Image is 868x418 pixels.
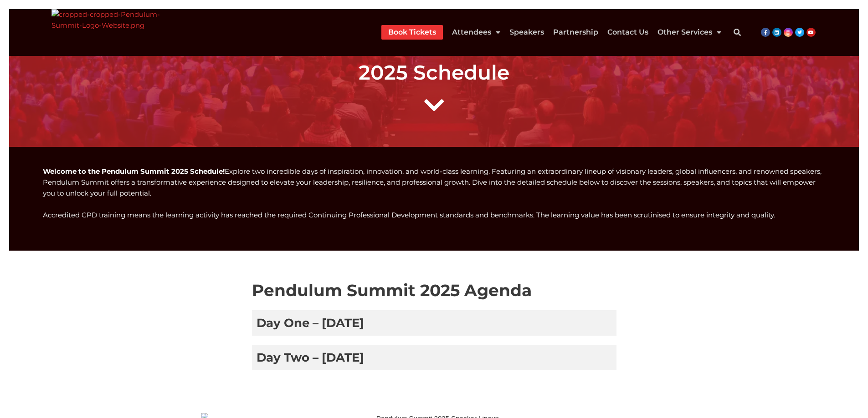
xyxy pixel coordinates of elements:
a: Partnership [553,25,598,40]
a: Attendees [452,25,500,40]
h3: Day Two – [DATE] [252,345,616,370]
p: Accredited CPD training means the learning activity has reached the required Continuing Professio... [43,210,825,221]
a: Book Tickets [388,25,436,40]
strong: Welcome to the Pendulum Summit 2025 Schedule! [43,167,225,176]
a: Speakers [509,25,544,40]
h3: Day One – [DATE] [252,310,616,336]
p: Explore two incredible days of inspiration, innovation, and world-class learning. Featuring an ex... [43,166,825,199]
nav: Menu [381,25,721,40]
h1: 2025 Schedule [5,60,863,85]
a: Contact Us [607,25,648,40]
img: cropped-cropped-Pendulum-Summit-Logo-Website.png [51,9,189,56]
h2: Pendulum Summit 2025 Agenda [252,280,616,301]
a: Other Services [657,25,721,40]
div: Search [728,23,746,41]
